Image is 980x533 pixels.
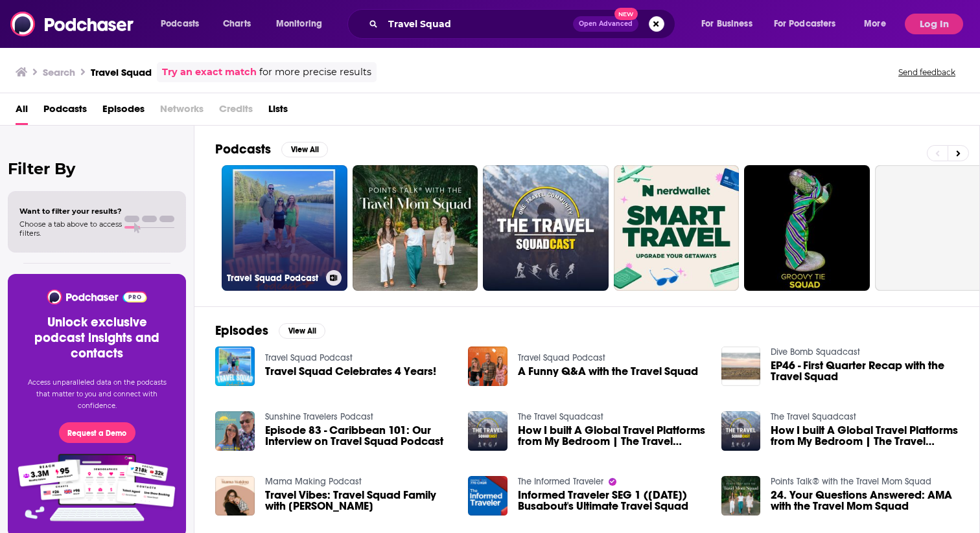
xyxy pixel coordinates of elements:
span: New [614,8,638,20]
img: Pro Features [14,453,180,522]
a: Try an exact match [162,65,257,80]
a: Podcasts [43,98,87,125]
a: Informed Traveler SEG 1 (March 4/18) Busabout's Ultimate Travel Squad [518,490,706,512]
button: View All [279,323,325,339]
a: Episode 83 - Caribbean 101: Our Interview on Travel Squad Podcast [265,425,453,447]
span: Travel Vibes: Travel Squad Family with [PERSON_NAME] [265,490,453,512]
span: Networks [160,98,204,125]
button: Request a Demo [59,422,135,443]
a: Sunshine Travelers Podcast [265,411,373,422]
a: Points Talk® with the Travel Mom Squad [771,476,931,487]
h3: Search [43,66,75,78]
span: More [864,15,886,33]
button: open menu [855,14,902,34]
h2: Episodes [215,323,268,339]
a: Mama Making Podcast [265,476,362,487]
span: Podcasts [161,15,199,33]
span: Open Advanced [579,21,633,27]
button: open menu [267,14,339,34]
img: How I built A Global Travel Platforms from My Bedroom | The Travel Squad Story [721,411,761,451]
a: Travel Squad Podcast [518,352,605,363]
button: open menu [692,14,769,34]
button: View All [281,142,328,157]
a: A Funny Q&A with the Travel Squad [518,366,698,377]
span: Choose a tab above to access filters. [19,220,122,238]
img: Travel Squad Celebrates 4 Years! [215,346,255,386]
a: How I built A Global Travel Platforms from My Bedroom | The Travel Squad Story [771,425,959,447]
img: Informed Traveler SEG 1 (March 4/18) Busabout's Ultimate Travel Squad [468,476,507,516]
img: Episode 83 - Caribbean 101: Our Interview on Travel Squad Podcast [215,411,255,451]
a: How I built A Global Travel Platforms from My Bedroom | The Travel Squad Story [518,425,706,447]
a: The Informed Traveler [518,476,603,487]
img: How I built A Global Travel Platforms from My Bedroom | The Travel Squad Story [468,411,507,451]
a: Travel Squad Podcast [222,165,347,291]
button: open menu [152,14,216,34]
button: open menu [765,14,855,34]
a: The Travel Squadcast [771,411,856,422]
h3: Unlock exclusive podcast insights and contacts [23,315,170,361]
a: Lists [268,98,288,125]
span: for more precise results [259,65,371,80]
p: Access unparalleled data on the podcasts that matter to you and connect with confidence. [23,377,170,412]
span: Charts [223,15,251,33]
span: For Business [701,15,752,33]
img: Travel Vibes: Travel Squad Family with Caroline [215,476,255,516]
img: A Funny Q&A with the Travel Squad [468,346,507,386]
a: EP46 - First Quarter Recap with the Travel Squad [771,360,959,382]
a: Travel Vibes: Travel Squad Family with Caroline [265,490,453,512]
h2: Podcasts [215,141,271,157]
img: Podchaser - Follow, Share and Rate Podcasts [46,289,148,304]
img: 24. Your Questions Answered: AMA with the Travel Mom Squad [721,476,761,516]
a: EpisodesView All [215,323,325,339]
span: Credits [219,98,253,125]
span: Monitoring [276,15,322,33]
div: Search podcasts, credits, & more... [360,9,688,39]
a: Dive Bomb Squadcast [771,346,860,357]
button: Send feedback [894,67,959,78]
button: Log In [905,14,963,34]
span: Informed Traveler SEG 1 ([DATE]) Busabout's Ultimate Travel Squad [518,490,706,512]
a: PodcastsView All [215,141,328,157]
a: All [16,98,28,125]
input: Search podcasts, credits, & more... [383,14,573,34]
img: EP46 - First Quarter Recap with the Travel Squad [721,346,761,386]
h3: Travel Squad Podcast [227,273,321,284]
a: Episodes [102,98,145,125]
button: Open AdvancedNew [573,16,638,32]
span: Want to filter your results? [19,207,122,216]
a: Charts [215,14,259,34]
a: Travel Squad Podcast [265,352,353,363]
h2: Filter By [8,159,186,178]
a: 24. Your Questions Answered: AMA with the Travel Mom Squad [771,490,959,512]
img: Podchaser - Follow, Share and Rate Podcasts [10,12,135,36]
a: The Travel Squadcast [518,411,603,422]
a: Travel Squad Celebrates 4 Years! [265,366,436,377]
span: For Podcasters [774,15,836,33]
h3: Travel Squad [91,66,152,78]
